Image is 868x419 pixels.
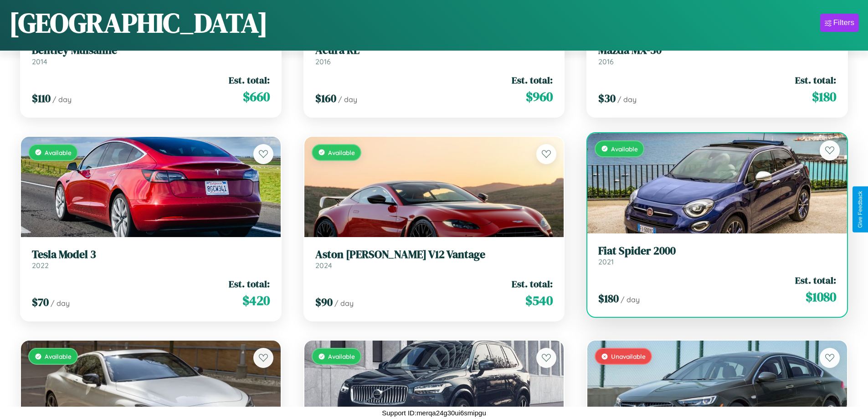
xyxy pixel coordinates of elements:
span: Available [611,145,638,153]
h3: Fiat Spider 2000 [598,244,836,258]
span: / day [51,299,70,308]
span: / day [621,295,640,304]
span: $ 660 [243,88,270,106]
span: Est. total: [512,73,553,87]
span: 2024 [315,261,332,270]
span: 2014 [32,57,47,66]
a: Aston [PERSON_NAME] V12 Vantage2024 [315,248,553,270]
span: Est. total: [229,277,270,290]
h3: Mazda MX-30 [598,44,836,57]
span: 2021 [598,257,614,266]
div: Filters [833,18,854,27]
span: 2016 [315,57,331,66]
span: $ 110 [32,91,51,106]
span: Est. total: [795,73,836,87]
span: Est. total: [229,73,270,87]
span: 2016 [598,57,614,66]
span: $ 180 [598,291,619,306]
span: / day [338,95,357,104]
span: Available [328,149,355,156]
a: Tesla Model 32022 [32,248,270,270]
span: Unavailable [611,352,646,360]
span: $ 70 [32,295,49,310]
span: $ 540 [525,291,553,310]
h3: Acura RL [315,44,553,57]
a: Fiat Spider 20002021 [598,244,836,267]
span: $ 180 [812,88,836,106]
span: $ 160 [315,91,336,106]
span: / day [52,95,72,104]
span: Available [328,352,355,360]
a: Acura RL2016 [315,44,553,66]
h1: [GEOGRAPHIC_DATA] [9,4,268,41]
span: Est. total: [795,274,836,287]
a: Bentley Mulsanne2014 [32,44,270,66]
span: Available [45,352,72,360]
span: Available [45,149,72,156]
span: $ 960 [526,88,553,106]
span: 2022 [32,261,49,270]
span: $ 420 [242,291,270,310]
h3: Bentley Mulsanne [32,44,270,57]
button: Filters [820,14,859,32]
span: $ 90 [315,295,333,310]
span: / day [334,299,354,308]
div: Give Feedback [857,191,863,228]
span: $ 1080 [806,288,836,306]
a: Mazda MX-302016 [598,44,836,66]
h3: Aston [PERSON_NAME] V12 Vantage [315,248,553,261]
p: Support ID: merqa24g30ui6smipgu [382,407,486,419]
h3: Tesla Model 3 [32,248,270,261]
span: Est. total: [512,277,553,290]
span: / day [617,95,637,104]
span: $ 30 [598,91,616,106]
